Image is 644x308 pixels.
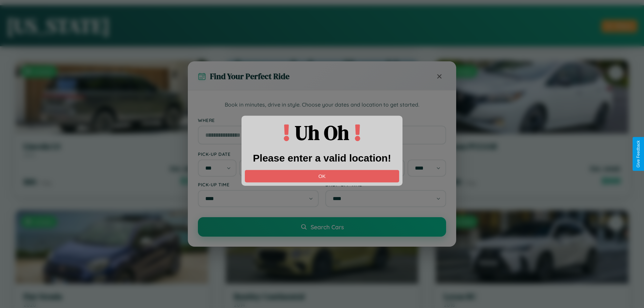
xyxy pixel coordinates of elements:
[198,117,446,123] label: Where
[311,223,344,231] span: Search Cars
[198,101,446,109] p: Book in minutes, drive in style. Choose your dates and location to get started.
[325,182,446,187] label: Drop-off Time
[210,71,289,82] h3: Find Your Perfect Ride
[325,151,446,157] label: Drop-off Date
[198,151,319,157] label: Pick-up Date
[198,182,319,187] label: Pick-up Time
